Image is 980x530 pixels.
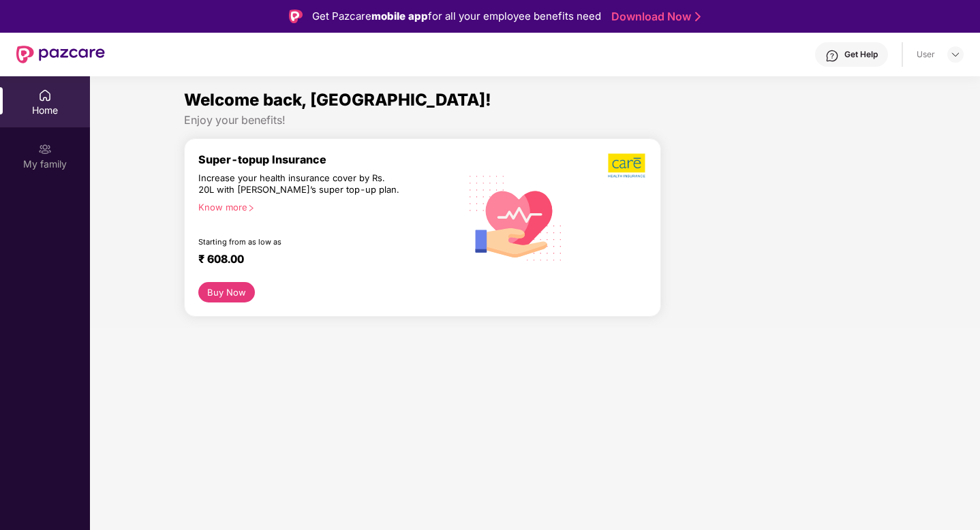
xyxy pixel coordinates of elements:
[184,113,887,127] div: Enjoy your benefits!
[289,10,303,23] img: Logo
[844,49,878,60] div: Get Help
[198,153,460,166] div: Super-topup Insurance
[460,160,572,274] img: svg+xml;base64,PHN2ZyB4bWxucz0iaHR0cDovL3d3dy53My5vcmcvMjAwMC9zdmciIHhtbG5zOnhsaW5rPSJodHRwOi8vd3...
[608,153,647,178] img: b5dec4f62d2307b9de63beb79f102df3.png
[198,282,255,302] button: Buy Now
[38,142,52,156] img: svg+xml;base64,PHN2ZyB3aWR0aD0iMjAiIGhlaWdodD0iMjAiIHZpZXdCb3g9IjAgMCAyMCAyMCIgZmlsbD0ibm9uZSIgeG...
[825,49,839,63] img: svg+xml;base64,PHN2ZyBpZD0iSGVscC0zMngzMiIgeG1sbnM9Imh0dHA6Ly93d3cudzMub3JnLzIwMDAvc3ZnIiB3aWR0aD...
[917,49,935,60] div: User
[198,237,402,247] div: Starting from as low as
[198,172,401,196] div: Increase your health insurance cover by Rs. 20L with [PERSON_NAME]’s super top-up plan.
[950,49,961,60] img: svg+xml;base64,PHN2ZyBpZD0iRHJvcGRvd24tMzJ4MzIiIHhtbG5zPSJodHRwOi8vd3d3LnczLm9yZy8yMDAwL3N2ZyIgd2...
[38,89,52,102] img: svg+xml;base64,PHN2ZyBpZD0iSG9tZSIgeG1sbnM9Imh0dHA6Ly93d3cudzMub3JnLzIwMDAvc3ZnIiB3aWR0aD0iMjAiIG...
[371,10,428,22] strong: mobile app
[312,8,601,25] div: Get Pazcare for all your employee benefits need
[695,10,701,24] img: Stroke
[611,10,696,24] a: Download Now
[247,204,255,212] span: right
[198,252,446,268] div: ₹ 608.00
[16,46,105,63] img: New Pazcare Logo
[184,90,491,110] span: Welcome back, [GEOGRAPHIC_DATA]!
[198,202,452,211] div: Know more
